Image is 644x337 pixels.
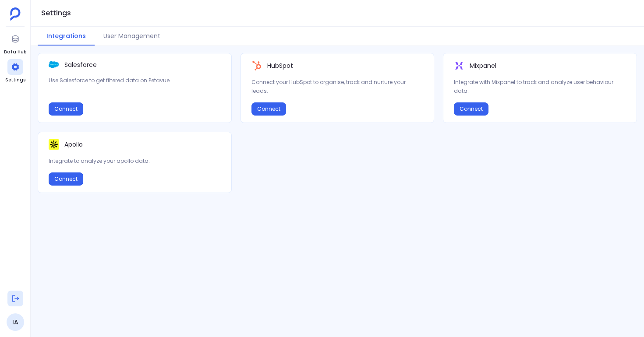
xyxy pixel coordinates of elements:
span: Data Hub [4,49,26,56]
button: User Management [95,27,169,46]
p: Integrate to analyze your apollo data. [49,157,221,165]
button: Integrations [38,27,95,46]
p: Salesforce [64,60,97,69]
h1: Settings [41,7,71,19]
span: Settings [5,77,25,84]
button: Connect [49,172,83,186]
p: Use Salesforce to get filtered data on Petavue. [49,76,221,85]
img: petavue logo [10,7,21,21]
a: Data Hub [4,31,26,56]
a: IA [7,313,24,331]
p: HubSpot [267,61,293,70]
button: Connect [454,102,488,116]
p: Mixpanel [470,61,496,70]
button: Connect [49,102,83,116]
button: Connect [251,102,286,116]
p: Connect your HubSpot to organise, track and nurture your leads. [251,78,424,95]
a: Settings [5,59,25,84]
p: Integrate with Mixpanel to track and analyze user behaviour data. [454,78,626,95]
p: Apollo [64,140,83,149]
